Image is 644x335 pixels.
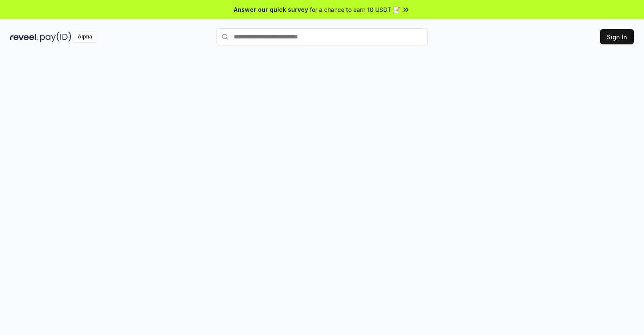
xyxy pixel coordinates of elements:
[310,5,400,14] span: for a chance to earn 10 USDT 📝
[40,32,71,42] img: pay_id
[234,5,308,14] span: Answer our quick survey
[73,32,97,42] div: Alpha
[10,32,38,42] img: reveel_dark
[600,29,634,44] button: Sign In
